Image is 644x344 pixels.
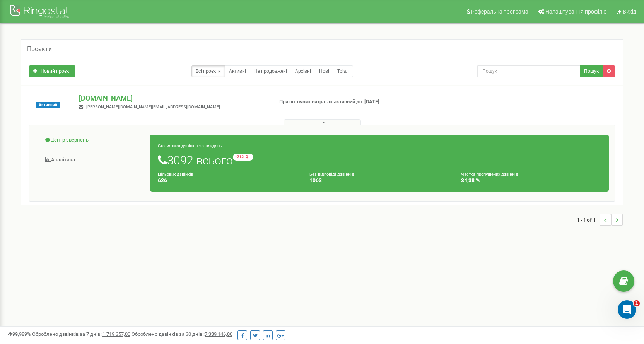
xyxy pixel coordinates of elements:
[309,178,449,183] h4: 1063
[250,65,291,77] a: Не продовжені
[477,65,580,77] input: Пошук
[291,65,315,77] a: Архівні
[158,154,601,167] h1: 3092 всього
[27,46,52,53] h5: Проєкти
[29,65,75,77] a: Новий проєкт
[158,172,193,177] small: Цільових дзвінків
[225,65,250,77] a: Активні
[8,331,31,337] span: 99,989%
[461,172,518,177] small: Частка пропущених дзвінків
[623,9,636,15] span: Вихід
[102,331,130,337] u: 1 719 357,00
[158,178,298,183] h4: 626
[580,65,603,77] button: Пошук
[333,65,353,77] a: Тріал
[471,9,528,15] span: Реферальна програма
[315,65,333,77] a: Нові
[309,172,354,177] small: Без відповіді дзвінків
[35,131,150,150] a: Центр звернень
[79,93,266,103] p: [DOMAIN_NAME]
[132,331,232,337] span: Оброблено дзвінків за 30 днів :
[205,331,232,337] u: 7 339 146,00
[86,104,220,110] span: [PERSON_NAME][DOMAIN_NAME][EMAIL_ADDRESS][DOMAIN_NAME]
[36,102,60,108] span: Активний
[634,300,640,306] span: 1
[461,178,601,183] h4: 34,38 %
[233,154,253,161] small: -212
[191,65,225,77] a: Всі проєкти
[618,300,636,319] iframe: Intercom live chat
[35,151,150,169] a: Аналiтика
[158,144,222,149] small: Статистика дзвінків за тиждень
[577,206,623,233] nav: ...
[577,214,600,226] span: 1 - 1 of 1
[545,9,606,15] span: Налаштування профілю
[32,331,130,337] span: Оброблено дзвінків за 7 днів :
[279,98,417,106] p: При поточних витратах активний до: [DATE]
